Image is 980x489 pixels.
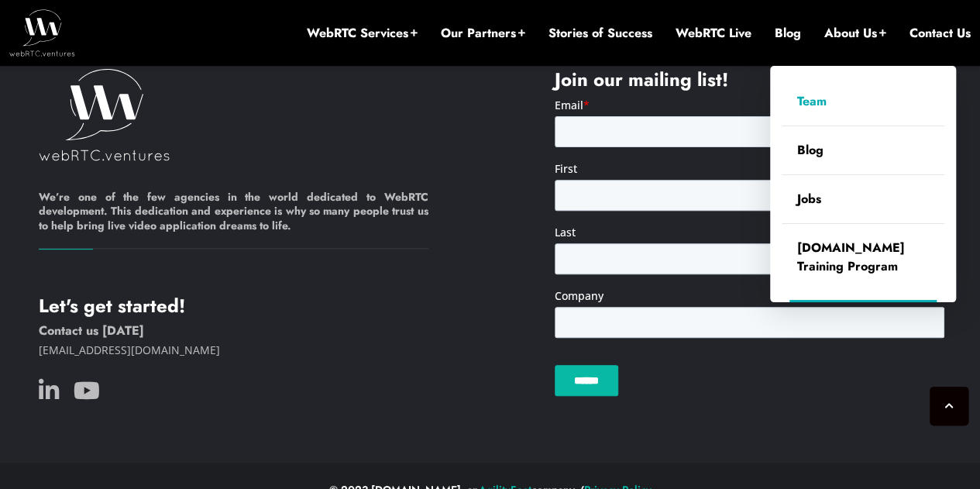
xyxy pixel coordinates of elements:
[782,77,944,126] a: Team
[39,322,144,339] a: Contact us [DATE]
[782,175,944,223] a: Jobs
[775,25,801,42] a: Blog
[555,98,944,408] iframe: Form 0
[910,25,971,42] a: Contact Us
[307,25,418,42] a: WebRTC Services
[782,224,944,291] a: [DOMAIN_NAME] Training Program
[824,25,886,42] a: About Us
[39,190,428,249] h6: We’re one of the few agencies in the world dedicated to WebRTC development. This dedication and e...
[555,68,944,91] h4: Join our mailing list!
[39,343,220,357] a: [EMAIL_ADDRESS][DOMAIN_NAME]
[548,25,652,42] a: Stories of Success
[676,25,751,42] a: WebRTC Live
[39,294,428,318] h4: Let's get started!
[782,126,944,174] a: Blog
[9,9,75,56] img: WebRTC.ventures
[441,25,525,42] a: Our Partners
